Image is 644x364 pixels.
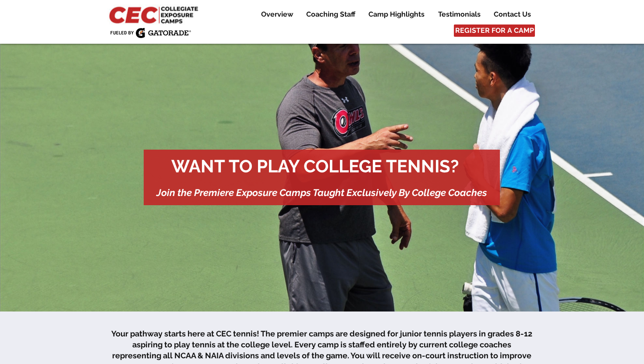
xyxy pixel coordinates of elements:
[171,156,459,176] span: WANT TO PLAY COLLEGE TENNIS?
[434,9,485,20] p: Testimonials
[248,9,537,20] nav: Site
[364,9,429,20] p: Camp Highlights
[107,4,202,24] img: CEC Logo Primary_edited.jpg
[454,24,535,37] a: REGISTER FOR A CAMP
[255,9,299,20] a: Overview
[489,9,535,20] p: Contact Us
[487,9,537,20] a: Contact Us
[110,28,191,38] img: Fueled by Gatorade.png
[156,187,487,198] span: Join the Premiere Exposure Camps Taught Exclusively By College Coaches
[300,9,361,20] a: Coaching Staff
[302,9,360,20] p: Coaching Staff
[432,9,487,20] a: Testimonials
[257,9,297,20] p: Overview
[362,9,431,20] a: Camp Highlights
[455,26,534,35] span: REGISTER FOR A CAMP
